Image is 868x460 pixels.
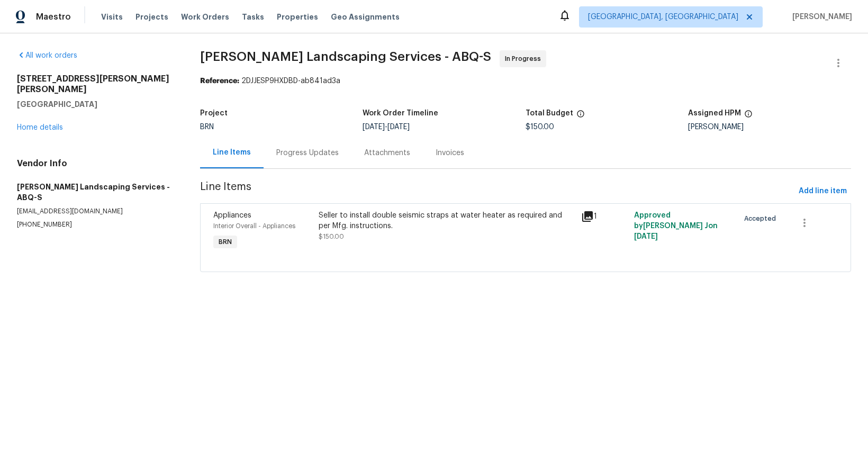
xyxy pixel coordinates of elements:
span: In Progress [505,53,545,64]
span: Work Orders [181,12,229,22]
h5: Assigned HPM [688,110,741,117]
div: [PERSON_NAME] [688,123,851,131]
span: - [363,123,410,131]
span: [PERSON_NAME] Landscaping Services - ABQ-S [200,50,491,63]
span: BRN [214,237,236,247]
span: [PERSON_NAME] [788,12,852,22]
span: Line Items [200,182,794,201]
p: [PHONE_NUMBER] [17,220,175,229]
h5: Total Budget [526,110,573,117]
h4: Vendor Info [17,158,175,169]
span: Properties [277,12,318,22]
span: Interior Overall - Appliances [213,223,295,229]
div: Line Items [213,147,251,158]
span: Visits [101,12,123,22]
span: [DATE] [387,123,410,131]
b: Reference: [200,77,239,85]
h5: Work Order Timeline [363,110,438,117]
div: Progress Updates [276,148,339,158]
div: Invoices [436,148,464,158]
span: [DATE] [634,233,658,240]
span: The hpm assigned to this work order. [744,110,753,123]
h2: [STREET_ADDRESS][PERSON_NAME][PERSON_NAME] [17,74,175,95]
a: Home details [17,124,63,131]
div: Seller to install double seismic straps at water heater as required and per Mfg. instructions. [319,210,575,231]
h5: Project [200,110,228,117]
button: Add line item [794,182,851,201]
div: Attachments [364,148,410,158]
span: Add line item [799,185,847,198]
span: [DATE] [363,123,385,131]
span: Appliances [213,212,251,219]
p: [EMAIL_ADDRESS][DOMAIN_NAME] [17,207,175,216]
span: BRN [200,123,214,131]
h5: [GEOGRAPHIC_DATA] [17,99,175,110]
span: $150.00 [319,233,344,240]
span: The total cost of line items that have been proposed by Opendoor. This sum includes line items th... [576,110,585,123]
h5: [PERSON_NAME] Landscaping Services - ABQ-S [17,182,175,203]
span: Tasks [242,13,264,21]
a: All work orders [17,52,77,59]
span: Approved by [PERSON_NAME] J on [634,212,718,240]
span: $150.00 [526,123,554,131]
span: Maestro [36,12,71,22]
span: Projects [135,12,168,22]
span: Geo Assignments [331,12,400,22]
span: Accepted [744,213,780,224]
div: 2DJJESP9HXDBD-ab841ad3a [200,76,851,86]
div: 1 [581,210,627,223]
span: [GEOGRAPHIC_DATA], [GEOGRAPHIC_DATA] [588,12,738,22]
